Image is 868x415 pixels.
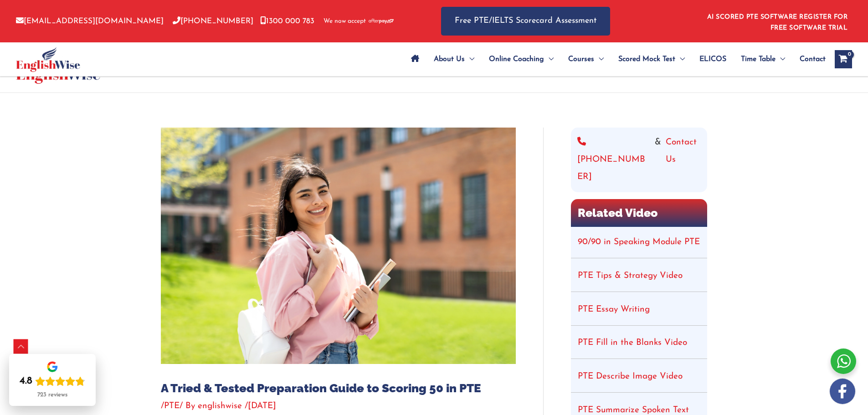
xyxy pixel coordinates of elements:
span: Courses [568,43,594,75]
span: Contact [800,43,826,75]
a: Free PTE/IELTS Scorecard Assessment [441,7,610,36]
img: white-facebook.png [830,379,855,404]
div: Rating: 4.8 out of 5 [20,375,85,388]
a: CoursesMenu Toggle [561,43,611,75]
a: ELICOS [692,43,734,75]
span: Menu Toggle [465,43,474,75]
a: [PHONE_NUMBER] [577,134,650,186]
a: 90/90 in Speaking Module PTE [578,238,700,246]
span: About Us [434,43,465,75]
span: Menu Toggle [776,43,785,75]
a: PTE Describe Image Video [578,372,683,381]
span: ELICOS [699,43,726,75]
aside: Header Widget 1 [702,6,852,36]
a: Scored Mock TestMenu Toggle [611,43,692,75]
span: Menu Toggle [675,43,685,75]
a: Online CoachingMenu Toggle [482,43,561,75]
span: Menu Toggle [544,43,554,75]
a: [PHONE_NUMBER] [173,17,253,25]
a: Contact [792,43,826,75]
div: & [577,134,701,186]
img: Afterpay-Logo [369,19,394,24]
a: Time TableMenu Toggle [734,43,792,75]
a: 1300 000 783 [260,17,314,25]
span: Scored Mock Test [618,43,675,75]
span: englishwise [198,402,242,410]
a: PTE Summarize Spoken Text [578,406,689,415]
span: Menu Toggle [594,43,604,75]
a: AI SCORED PTE SOFTWARE REGISTER FOR FREE SOFTWARE TRIAL [707,14,848,31]
div: 723 reviews [37,391,67,399]
div: 4.8 [20,375,32,388]
span: [DATE] [248,402,276,410]
h1: A Tried & Tested Preparation Guide to Scoring 50 in PTE [161,381,516,395]
a: Contact Us [666,134,701,186]
span: Online Coaching [489,43,544,75]
img: cropped-ew-logo [16,47,80,72]
a: [EMAIL_ADDRESS][DOMAIN_NAME] [16,17,164,25]
h2: Related Video [571,199,707,227]
a: PTE [164,402,180,410]
a: View Shopping Cart, empty [835,50,852,68]
a: About UsMenu Toggle [426,43,482,75]
div: / / By / [161,400,516,413]
span: We now accept [324,17,366,26]
a: PTE Tips & Strategy Video [578,272,683,280]
a: PTE Essay Writing [578,305,650,314]
nav: Site Navigation: Main Menu [404,43,826,75]
a: englishwise [198,402,245,410]
span: Time Table [741,43,776,75]
a: PTE Fill in the Blanks Video [578,338,687,347]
